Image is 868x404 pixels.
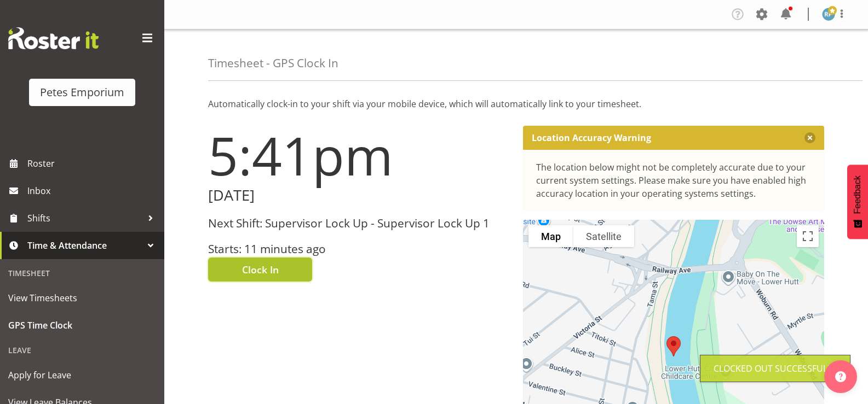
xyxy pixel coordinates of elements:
span: Apply for Leave [8,367,156,383]
span: Clock In [242,262,279,277]
span: GPS Time Clock [8,317,156,333]
a: Apply for Leave [3,361,162,389]
img: help-xxl-2.png [835,371,846,382]
span: Feedback [853,175,863,214]
h2: [DATE] [208,187,510,204]
h1: 5:41pm [208,126,510,185]
span: Inbox [27,183,159,199]
button: Close message [804,132,815,143]
div: Petes Emporium [40,84,124,101]
span: Shifts [27,210,142,226]
h3: Starts: 11 minutes ago [208,243,510,255]
span: View Timesheets [8,290,156,306]
button: Toggle fullscreen view [797,225,819,247]
a: GPS Time Clock [3,312,162,339]
button: Clock In [208,257,312,282]
span: Roster [27,155,159,172]
button: Feedback - Show survey [847,165,868,239]
button: Show satellite imagery [573,225,634,247]
div: The location below might not be completely accurate due to your current system settings. Please m... [536,161,812,200]
h3: Next Shift: Supervisor Lock Up - Supervisor Lock Up 1 [208,217,510,230]
p: Automatically clock-in to your shift via your mobile device, which will automatically link to you... [208,97,824,110]
a: View Timesheets [3,284,162,312]
div: Clocked out Successfully [714,362,837,375]
img: Rosterit website logo [8,27,99,49]
p: Location Accuracy Warning [532,132,651,143]
span: Time & Attendance [27,237,142,254]
div: Timesheet [3,262,162,284]
div: Leave [3,339,162,361]
button: Show street map [528,225,573,247]
img: reina-puketapu721.jpg [822,8,835,21]
h4: Timesheet - GPS Clock In [208,57,338,69]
